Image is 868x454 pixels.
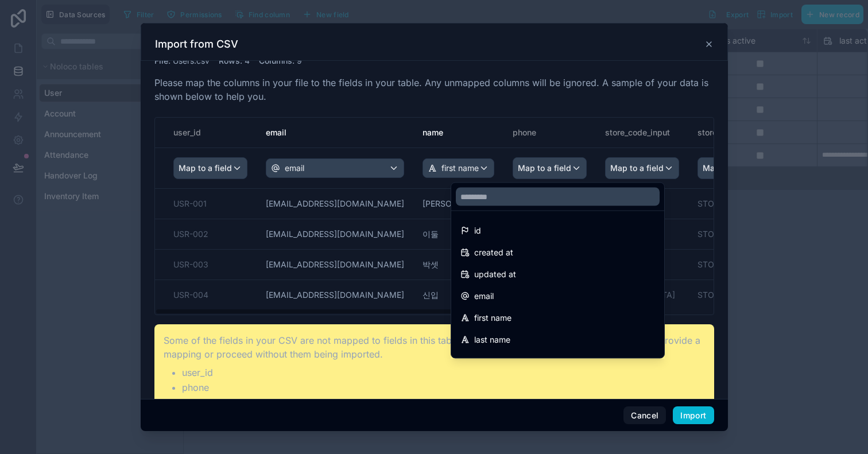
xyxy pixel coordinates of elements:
span: company [474,355,509,368]
span: created at [474,246,513,259]
span: first name [474,311,511,325]
span: id [474,224,481,238]
div: scrollable content [155,118,714,315]
span: last name [474,333,510,347]
span: updated at [474,267,516,281]
span: email [474,289,494,303]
